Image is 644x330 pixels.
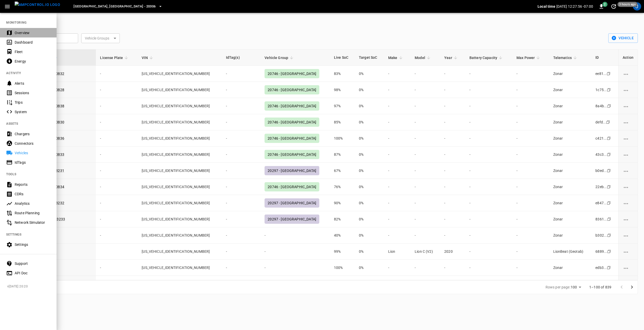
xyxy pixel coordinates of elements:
[15,150,50,156] div: Vehicles
[15,242,50,247] div: Settings
[15,30,50,35] div: Overview
[538,4,555,9] p: Local time
[15,270,50,276] div: API Doc
[610,2,618,11] button: set refresh interval
[618,2,638,7] span: 3 hours ago
[15,141,50,146] div: Connectors
[15,90,50,95] div: Sessions
[15,131,50,137] div: Chargers
[15,261,50,266] div: Support
[15,100,50,105] div: Trips
[15,49,50,54] div: Fleet
[15,2,60,8] img: ampcontrol.io logo
[74,4,156,9] span: [GEOGRAPHIC_DATA], [GEOGRAPHIC_DATA] - 20306
[15,191,50,197] div: CDRs
[15,160,50,165] div: IdTags
[15,81,50,86] div: Alerts
[15,201,50,206] div: Analytics
[15,59,50,64] div: Energy
[15,210,50,216] div: Route Planning
[556,4,593,9] p: [DATE] 12:27:56 -07:00
[15,109,50,114] div: System
[15,182,50,187] div: Reports
[633,2,641,11] div: profile-icon
[7,284,52,289] span: v [DATE] 20:20
[15,40,50,45] div: Dashboard
[602,2,607,7] span: 2
[15,220,50,225] div: Network Simulator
